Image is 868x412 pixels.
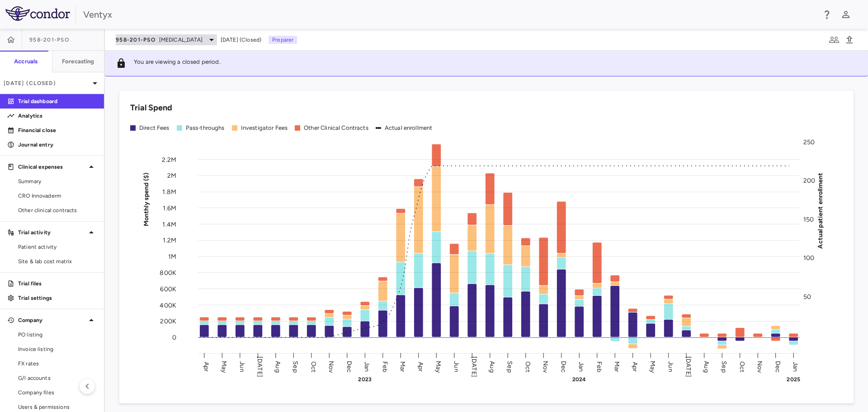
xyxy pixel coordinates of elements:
[18,243,97,251] span: Patient activity
[577,361,585,371] text: Jan
[399,361,406,372] text: Mar
[816,172,824,248] tspan: Actual patient enrollment
[18,374,97,382] span: G/l accounts
[803,254,814,262] tspan: 100
[18,177,97,185] span: Summary
[4,79,90,87] p: [DATE] (Closed)
[160,301,176,309] tspan: 400K
[18,141,97,149] p: Journal entry
[18,345,97,353] span: Invoice listing
[417,361,425,371] text: Apr
[363,361,371,371] text: Jan
[803,293,811,300] tspan: 50
[18,316,86,324] p: Company
[720,361,728,372] text: Sep
[381,361,389,372] text: Feb
[163,204,176,212] tspan: 1.6M
[134,58,221,69] p: You are viewing a closed period.
[163,237,176,244] tspan: 1.2M
[453,361,460,372] text: Jun
[358,376,372,383] text: 2023
[256,356,264,377] text: [DATE]
[470,356,478,377] text: [DATE]
[220,360,228,373] text: May
[18,403,97,411] span: Users & permissions
[667,361,675,372] text: Jun
[159,36,203,44] span: [MEDICAL_DATA]
[18,279,97,288] p: Trial files
[62,57,94,66] h6: Forecasting
[803,138,815,146] tspan: 250
[116,36,156,43] span: 958-201-PsO
[613,361,621,372] text: Mar
[18,206,97,214] span: Other clinical contracts
[787,376,800,383] text: 2025
[595,361,603,372] text: Feb
[160,285,176,293] tspan: 600K
[83,8,816,21] div: Ventyx
[162,188,176,196] tspan: 1.8M
[18,360,97,368] span: FX rates
[18,294,97,302] p: Trial settings
[18,388,97,397] span: Company files
[139,124,170,132] div: Direct Fees
[238,361,246,372] text: Jun
[18,112,97,120] p: Analytics
[310,361,317,372] text: Oct
[572,376,586,383] text: 2024
[649,360,656,373] text: May
[29,36,69,43] span: 958-201-PsO
[14,57,38,66] h6: Accruals
[18,331,97,339] span: PO listing
[186,124,225,132] div: Pass-throughs
[241,124,288,132] div: Investigator Fees
[160,269,176,276] tspan: 800K
[792,361,799,371] text: Jan
[162,156,176,163] tspan: 2.2M
[162,220,176,228] tspan: 1.4M
[524,361,532,372] text: Oct
[631,361,639,371] text: Apr
[142,172,150,226] tspan: Monthly spend ($)
[803,215,814,223] tspan: 150
[488,361,496,372] text: Aug
[506,361,514,372] text: Sep
[274,361,282,372] text: Aug
[803,177,815,185] tspan: 200
[18,163,86,171] p: Clinical expenses
[18,126,97,134] p: Financial close
[327,360,335,373] text: Nov
[130,102,172,114] h6: Trial Spend
[221,36,261,44] span: [DATE] (Closed)
[385,124,433,132] div: Actual enrollment
[434,360,442,373] text: May
[168,253,176,260] tspan: 1M
[269,36,297,44] p: Preparer
[774,360,782,372] text: Dec
[5,6,70,21] img: logo-full-BYUhSk78.svg
[18,192,97,200] span: CRO Innovaderm
[292,361,299,372] text: Sep
[345,360,353,372] text: Dec
[160,317,176,325] tspan: 200K
[542,360,549,373] text: Nov
[18,97,97,105] p: Trial dashboard
[738,361,746,372] text: Oct
[684,356,692,377] text: [DATE]
[203,361,210,371] text: Apr
[18,257,97,265] span: Site & lab cost matrix
[304,124,368,132] div: Other Clinical Contracts
[167,172,176,180] tspan: 2M
[703,361,710,372] text: Aug
[18,228,86,237] p: Trial activity
[172,334,176,341] tspan: 0
[756,360,764,373] text: Nov
[560,360,567,372] text: Dec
